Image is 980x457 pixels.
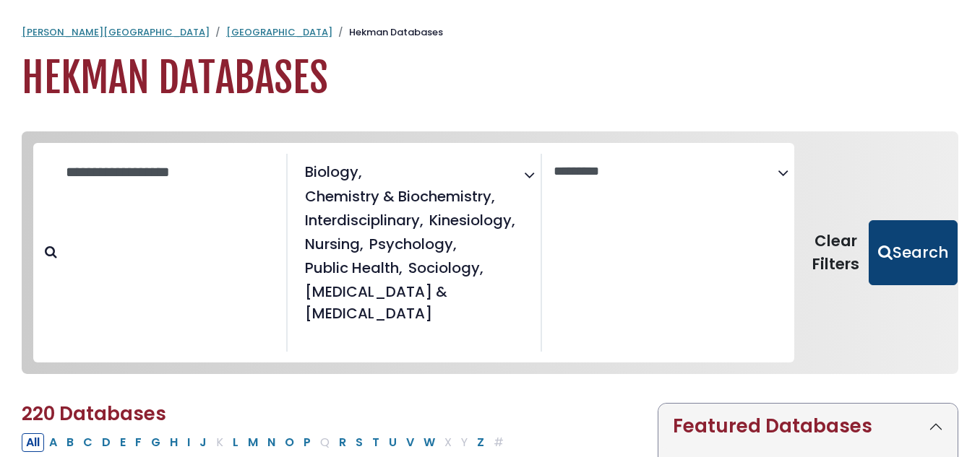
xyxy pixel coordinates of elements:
[22,131,958,375] nav: Search filters
[403,257,483,279] li: Sociology
[244,433,262,452] button: Filter Results M
[299,186,495,207] li: Chemistry & Biochemistry
[424,209,515,231] li: Kinesiology
[195,433,211,452] button: Filter Results J
[335,433,351,452] button: Filter Results R
[305,209,424,231] span: Interdisciplinary
[429,209,515,231] span: Kinesiology
[45,433,61,452] button: Filter Results A
[166,433,182,452] button: Filter Results H
[305,161,362,183] span: Biology
[79,433,97,452] button: Filter Results C
[263,433,280,452] button: Filter Results N
[368,433,384,452] button: Filter Results T
[408,257,483,279] span: Sociology
[384,433,401,452] button: Filter Results U
[402,433,418,452] button: Filter Results V
[22,433,44,452] button: All
[299,257,403,279] li: Public Health
[658,404,958,449] button: Featured Databases
[869,220,958,285] button: Submit for Search Results
[419,433,439,452] button: Filter Results W
[332,25,443,40] li: Hekman Databases
[299,233,364,255] li: Nursing
[369,233,457,255] span: Psychology
[554,165,778,180] textarea: Search
[22,432,510,451] div: Alpha-list to filter by first letter of database name
[57,160,286,184] input: Search database by title or keyword
[364,233,457,255] li: Psychology
[305,186,495,207] span: Chemistry & Biochemistry
[305,257,403,279] span: Public Health
[22,401,166,427] span: 220 Databases
[305,281,521,324] span: [MEDICAL_DATA] & [MEDICAL_DATA]
[22,25,210,39] a: [PERSON_NAME][GEOGRAPHIC_DATA]
[62,433,78,452] button: Filter Results B
[803,220,869,285] button: Clear Filters
[183,433,194,452] button: Filter Results I
[299,281,521,324] li: Speech Pathology & Audiology
[299,330,309,345] textarea: Search
[299,161,362,183] li: Biology
[299,433,315,452] button: Filter Results P
[147,433,165,452] button: Filter Results G
[280,433,298,452] button: Filter Results O
[305,233,364,255] span: Nursing
[228,433,243,452] button: Filter Results L
[226,25,332,39] a: [GEOGRAPHIC_DATA]
[351,433,367,452] button: Filter Results S
[473,433,489,452] button: Filter Results Z
[98,433,115,452] button: Filter Results D
[116,433,130,452] button: Filter Results E
[22,54,958,103] h1: Hekman Databases
[131,433,146,452] button: Filter Results F
[299,209,424,231] li: Interdisciplinary
[22,25,958,40] nav: breadcrumb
